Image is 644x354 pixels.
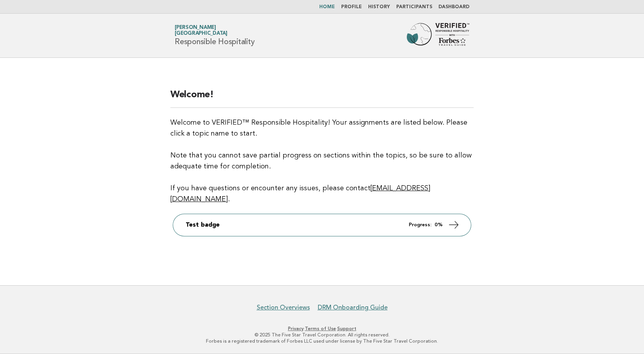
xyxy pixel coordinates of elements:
a: Privacy [288,326,304,331]
p: Forbes is a registered trademark of Forbes LLC used under license by The Five Star Travel Corpora... [83,338,561,344]
p: Welcome to VERIFIED™ Responsible Hospitality! Your assignments are listed below. Please click a t... [170,117,474,205]
img: Forbes Travel Guide [407,23,469,48]
a: Test badge Progress: 0% [173,214,471,236]
h2: Welcome! [170,89,474,108]
a: Terms of Use [305,326,336,331]
a: Participants [396,5,432,9]
a: [PERSON_NAME][GEOGRAPHIC_DATA] [175,25,227,36]
a: Home [319,5,335,9]
p: · · [83,325,561,332]
a: [EMAIL_ADDRESS][DOMAIN_NAME] [170,185,430,203]
a: Profile [341,5,362,9]
em: Progress: [409,222,431,227]
h1: Responsible Hospitality [175,25,254,46]
a: DRM Onboarding Guide [318,304,388,311]
p: © 2025 The Five Star Travel Corporation. All rights reserved. [83,332,561,338]
a: Section Overviews [257,304,310,311]
a: History [368,5,390,9]
a: Support [337,326,356,331]
strong: 0% [435,222,443,227]
span: [GEOGRAPHIC_DATA] [175,31,227,36]
a: Dashboard [438,5,469,9]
